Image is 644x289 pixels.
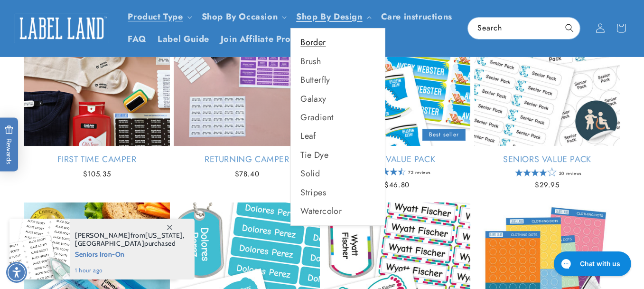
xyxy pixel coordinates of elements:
a: Returning Camper [174,154,320,165]
a: Brush [291,52,385,71]
span: Seniors Iron-On [75,248,185,260]
a: Seniors Value Pack [474,154,620,165]
a: Label Guide [152,28,215,50]
span: 1 hour ago [75,266,185,275]
a: Gradient [291,108,385,127]
a: Join Affiliate Program [215,28,318,50]
iframe: Gorgias live chat messenger [549,248,635,279]
a: Tie Dye [291,146,385,164]
summary: Product Type [122,6,196,28]
a: Label Land [11,10,113,47]
a: Leaf [291,127,385,145]
span: FAQ [128,34,147,45]
span: Label Guide [158,34,209,45]
a: Stripes [291,183,385,202]
a: Camp Value Pack [324,154,470,165]
button: Search [559,18,580,39]
a: Solid [291,164,385,183]
span: Rewards [5,125,14,165]
a: FAQ [122,28,152,50]
div: Accessibility Menu [6,262,27,283]
img: Label Land [14,13,109,43]
summary: Shop By Occasion [196,6,291,28]
a: Butterfly [291,71,385,89]
a: Product Type [128,10,183,23]
a: Shop By Design [296,10,362,23]
summary: Shop By Design [290,6,375,28]
a: Border [291,33,385,52]
span: Shop By Occasion [202,11,278,22]
a: Galaxy [291,90,385,108]
span: Care instructions [381,11,452,22]
span: Join Affiliate Program [221,34,312,45]
span: from , purchased [75,231,185,248]
a: First Time Camper [24,154,170,165]
span: [US_STATE] [145,231,183,240]
a: Care instructions [375,6,458,28]
span: [GEOGRAPHIC_DATA] [75,239,144,248]
iframe: Sign Up via Text for Offers [8,213,120,241]
a: Watercolor [291,202,385,221]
